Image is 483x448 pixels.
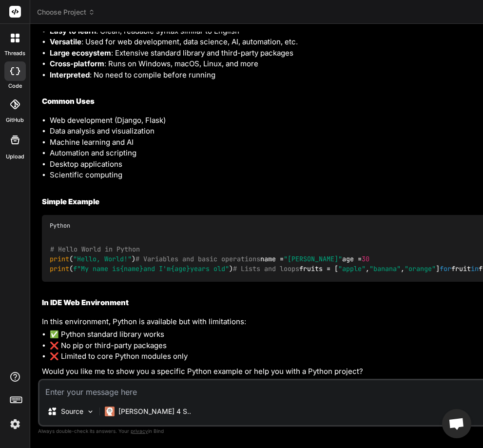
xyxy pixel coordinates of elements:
span: Choose Project [37,7,95,17]
p: Source [61,407,83,416]
span: "banana" [369,265,401,273]
img: Pick Models [86,408,95,416]
span: # Variables and basic operations [135,254,260,263]
span: in [471,265,479,273]
strong: Large ecosystem [50,48,111,58]
strong: Cross-platform [50,59,104,68]
img: Claude 4 Sonnet [105,407,115,416]
span: f"My name is and I'm years old" [73,265,229,273]
label: threads [4,49,25,58]
span: "[PERSON_NAME]" [284,254,342,263]
p: [PERSON_NAME] 4 S.. [118,407,191,416]
span: "apple" [338,265,366,273]
span: # Lists and loops [233,265,299,273]
span: 30 [362,254,369,263]
span: "Hello, World!" [73,254,132,263]
span: {age} [171,265,190,273]
label: GitHub [6,116,24,124]
span: Python [50,222,70,230]
span: "orange" [405,265,436,273]
a: Open chat [442,409,471,438]
strong: Simple Example [42,197,99,206]
strong: Easy to learn [50,26,96,36]
strong: In IDE Web Environment [42,298,129,307]
span: # Hello World in Python [50,245,140,253]
img: settings [7,416,23,432]
span: privacy [131,428,148,434]
label: Upload [6,153,24,161]
label: code [8,82,22,90]
span: {name} [120,265,143,273]
strong: Interpreted [50,70,90,79]
strong: Versatile [50,37,81,46]
strong: Common Uses [42,97,95,106]
span: for [440,265,451,273]
span: print [50,254,69,263]
span: print [50,265,69,273]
